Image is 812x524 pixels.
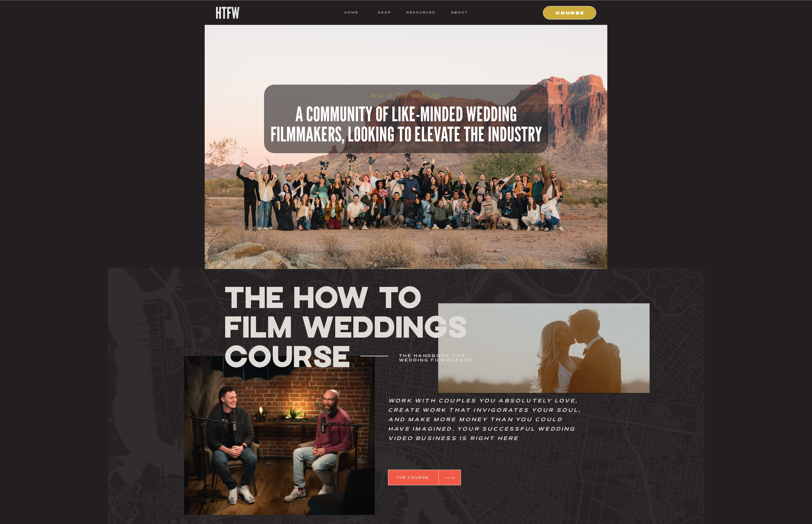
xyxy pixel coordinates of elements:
[224,282,471,371] h1: THE How To Film Weddings Course
[399,354,491,363] h3: The handbook for wedding filmmakers
[388,399,582,441] i: Work with couples you absolutely love, create work that invigorates your soul, and make more mone...
[451,9,468,15] a: ABOUT
[547,9,593,15] a: COURSE
[344,9,358,15] a: HOME
[396,476,429,479] b: THE COURSE
[264,104,548,191] h2: A COMMUNITY OF LIKE-MINDED WEDDING FILMMAKERS, LOOKING TO ELEVATE THE INDUSTRY
[391,476,434,479] a: THE COURSE
[404,9,435,15] a: resources
[371,9,398,15] a: shop
[340,91,473,99] h1: how to film weddings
